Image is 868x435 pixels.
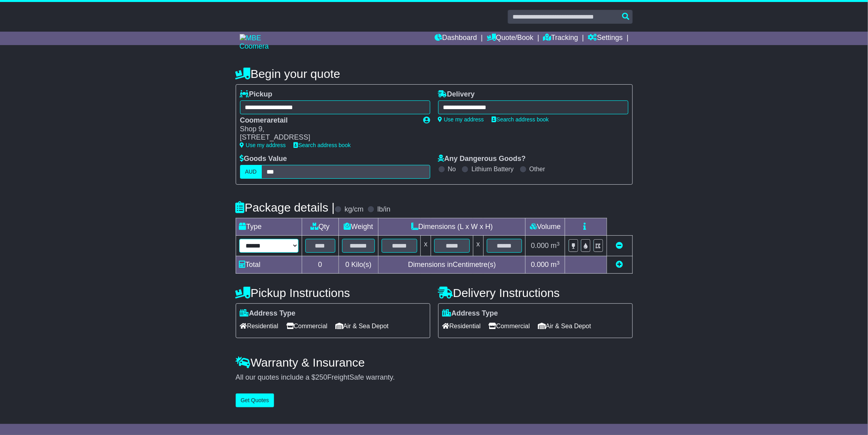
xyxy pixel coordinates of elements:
[557,241,560,247] sup: 3
[378,218,526,236] td: Dimensions (L x W x H)
[526,218,565,236] td: Volume
[616,261,623,269] a: Add new item
[531,261,549,269] span: 0.000
[377,205,390,214] label: lb/in
[443,320,481,332] span: Residential
[344,205,363,214] label: kg/cm
[335,320,389,332] span: Air & Sea Depot
[339,256,378,274] td: Kilo(s)
[236,218,302,236] td: Type
[302,218,339,236] td: Qty
[529,165,545,173] label: Other
[286,320,327,332] span: Commercial
[538,320,591,332] span: Air & Sea Depot
[421,236,431,256] td: x
[489,320,530,332] span: Commercial
[543,32,578,45] a: Tracking
[378,256,526,274] td: Dimensions in Centimetre(s)
[236,286,430,299] h4: Pickup Instructions
[236,201,335,214] h4: Package details |
[302,256,339,274] td: 0
[236,67,633,80] h4: Begin your quote
[240,155,287,163] label: Goods Value
[345,261,349,269] span: 0
[616,242,623,250] a: Remove this item
[448,165,456,173] label: No
[473,236,483,256] td: x
[240,90,272,99] label: Pickup
[551,261,560,269] span: m
[487,32,533,45] a: Quote/Book
[316,373,327,381] span: 250
[339,218,378,236] td: Weight
[294,142,351,148] a: Search address book
[471,165,514,173] label: Lithium Battery
[236,356,633,369] h4: Warranty & Insurance
[438,90,475,99] label: Delivery
[551,242,560,250] span: m
[240,320,278,332] span: Residential
[443,309,498,318] label: Address Type
[588,32,623,45] a: Settings
[531,242,549,250] span: 0.000
[240,309,296,318] label: Address Type
[435,32,477,45] a: Dashboard
[438,116,484,123] a: Use my address
[492,116,549,123] a: Search address book
[240,116,416,125] div: Coomeraretail
[236,256,302,274] td: Total
[236,393,274,407] button: Get Quotes
[240,133,416,142] div: [STREET_ADDRESS]
[236,373,633,382] div: All our quotes include a $ FreightSafe warranty.
[438,155,526,163] label: Any Dangerous Goods?
[240,165,262,179] label: AUD
[557,260,560,266] sup: 3
[240,142,286,148] a: Use my address
[438,286,633,299] h4: Delivery Instructions
[240,125,416,134] div: Shop 9,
